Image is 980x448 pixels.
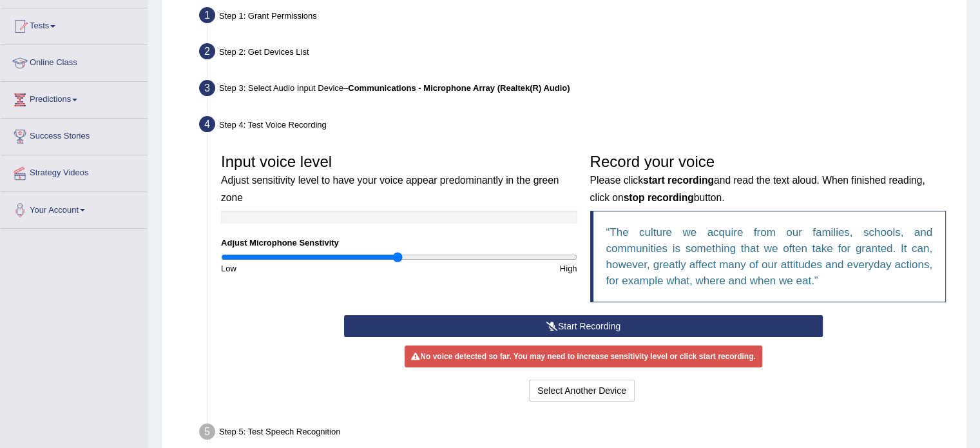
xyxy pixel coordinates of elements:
div: Step 5: Test Speech Recognition [193,420,961,448]
div: Low [215,262,399,275]
q: The culture we acquire from our families, schools, and communities is something that we often tak... [606,226,933,287]
b: start recording [643,175,714,186]
a: Strategy Videos [1,155,148,188]
a: Your Account [1,192,148,224]
b: Communications - Microphone Array (Realtek(R) Audio) [348,83,570,93]
small: Adjust sensitivity level to have your voice appear predominantly in the green zone [221,175,559,202]
h3: Record your voice [590,153,946,204]
div: Step 3: Select Audio Input Device [193,76,961,104]
a: Tests [1,8,148,41]
a: Success Stories [1,119,148,151]
span: – [343,83,570,93]
div: High [399,262,583,275]
label: Adjust Microphone Senstivity [221,237,339,249]
a: Online Class [1,45,148,77]
div: Step 2: Get Devices List [193,39,961,68]
button: Start Recording [344,315,823,337]
a: Predictions [1,82,148,114]
div: Step 4: Test Voice Recording [193,112,961,141]
small: Please click and read the text aloud. When finished reading, click on button. [590,175,925,202]
div: Step 1: Grant Permissions [193,3,961,32]
div: No voice detected so far. You may need to increase sensitivity level or click start recording. [405,346,762,367]
b: stop recording [624,192,694,203]
h3: Input voice level [221,153,577,204]
button: Select Another Device [529,380,635,402]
